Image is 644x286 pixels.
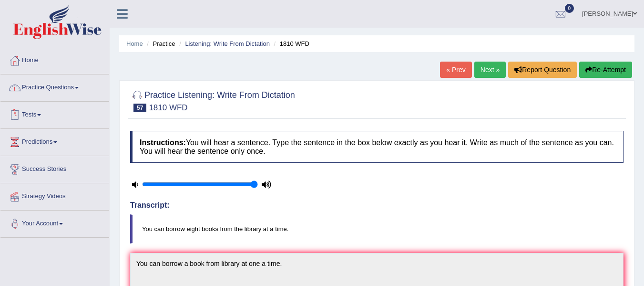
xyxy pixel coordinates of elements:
[0,156,109,180] a: Success Stories
[565,4,574,13] span: 0
[440,62,471,78] a: « Prev
[149,103,187,112] small: 1810 WFD
[130,214,624,244] blockquote: You can borrow eight books from the library at a time.
[140,138,186,147] b: Instructions:
[474,62,506,78] a: Next »
[508,62,577,78] button: Report Question
[0,129,109,153] a: Predictions
[126,40,143,47] a: Home
[0,47,109,71] a: Home
[130,131,624,163] h4: You will hear a sentence. Type the sentence in the box below exactly as you hear it. Write as muc...
[272,39,309,48] li: 1810 WFD
[0,211,109,234] a: Your Account
[130,201,624,210] h4: Transcript:
[130,88,295,112] h2: Practice Listening: Write From Dictation
[579,62,632,78] button: Re-Attempt
[185,40,270,47] a: Listening: Write From Dictation
[0,102,109,126] a: Tests
[0,183,109,207] a: Strategy Videos
[133,104,146,112] span: 57
[0,74,109,98] a: Practice Questions
[144,39,175,48] li: Practice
